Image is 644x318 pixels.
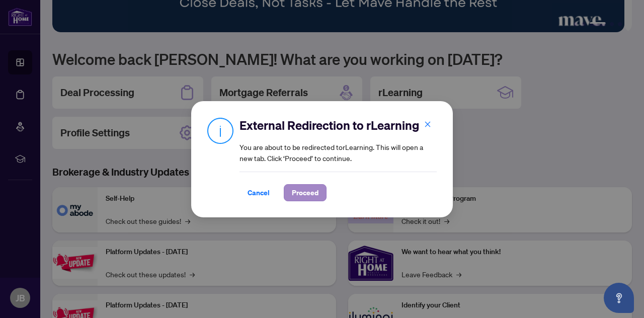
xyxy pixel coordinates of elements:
img: Info Icon [207,117,233,144]
span: Proceed [292,185,318,201]
h2: External Redirection to rLearning [239,117,437,133]
span: Cancel [248,185,270,201]
div: You are about to be redirected to rLearning . This will open a new tab. Click ‘Proceed’ to continue. [239,117,437,201]
span: close [424,121,431,128]
button: Proceed [284,184,327,201]
button: Cancel [239,184,278,201]
button: Open asap [604,283,634,313]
